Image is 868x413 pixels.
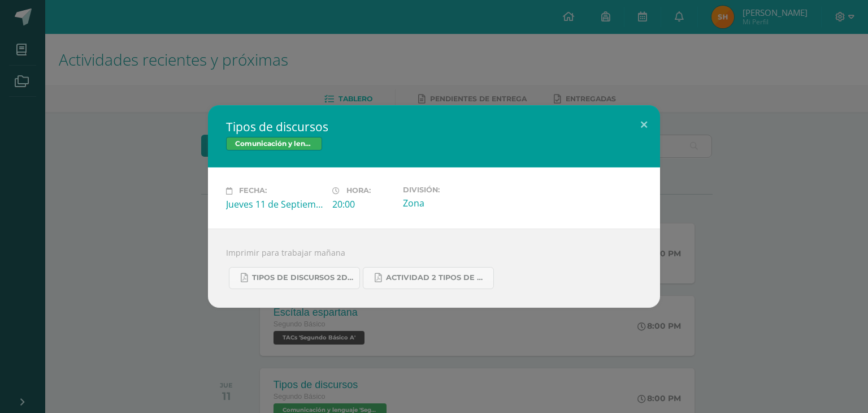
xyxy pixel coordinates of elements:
a: Actividad 2 tipos de discursos.pdf [363,267,494,289]
span: Fecha: [239,187,267,195]
span: Actividad 2 tipos de discursos.pdf [386,273,488,282]
a: Tipos de discursos 2do. Bás..pdf [229,267,360,289]
span: Comunicación y lenguaje [226,137,322,150]
div: Zona [403,197,500,209]
label: División: [403,186,500,194]
span: Tipos de discursos 2do. Bás..pdf [252,273,354,282]
h2: Tipos de discursos [226,119,642,135]
span: Hora: [346,187,371,195]
div: Imprimir para trabajar mañana [208,229,660,308]
div: 20:00 [332,198,394,210]
button: Close (Esc) [628,105,660,144]
div: Jueves 11 de Septiembre [226,198,323,210]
